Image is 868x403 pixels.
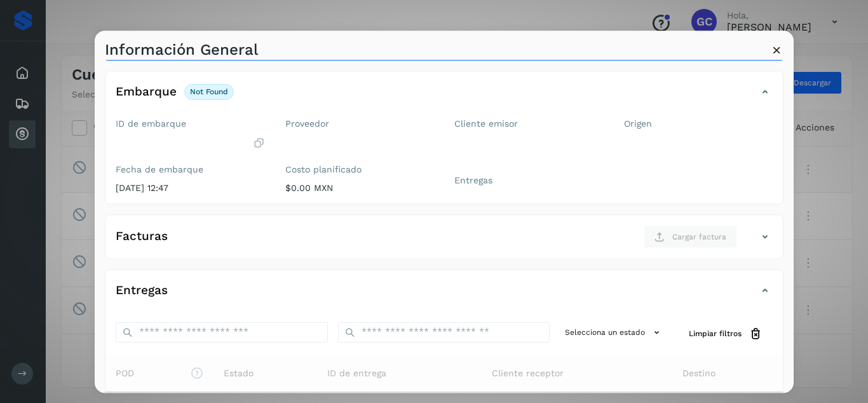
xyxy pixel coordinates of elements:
label: Fecha de embarque [116,164,265,175]
p: $0.00 MXN [285,183,435,194]
label: Origen [624,118,773,129]
label: ID de embarque [116,118,265,129]
p: [DATE] 12:47 [116,183,265,194]
p: not found [190,87,228,96]
button: Selecciona un estado [560,322,668,343]
h4: Embarque [116,85,177,99]
span: POD [116,367,203,380]
button: Limpiar filtros [679,322,773,346]
span: ID de entrega [327,367,386,380]
label: Cliente emisor [454,118,604,129]
div: FacturasCargar factura [105,225,783,258]
span: Estado [224,367,254,380]
span: Cliente receptor [492,367,564,380]
label: Entregas [454,175,604,186]
div: Embarquenot found [105,81,783,113]
div: Entregas [105,280,783,312]
label: Proveedor [285,118,435,129]
h4: Entregas [116,284,168,299]
span: Cargar factura [672,231,726,243]
label: Costo planificado [285,164,435,175]
button: Cargar factura [644,225,737,248]
h3: Información General [105,41,258,59]
span: Destino [682,367,715,380]
span: Limpiar filtros [689,328,742,339]
h4: Facturas [116,230,168,244]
